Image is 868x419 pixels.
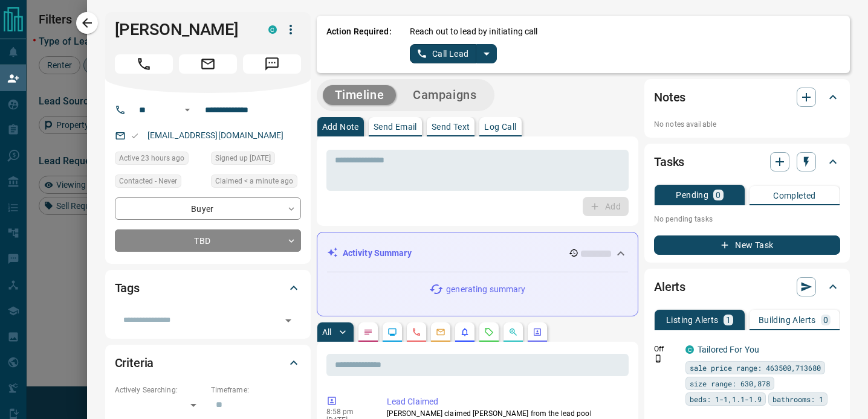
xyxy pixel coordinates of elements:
[115,20,250,39] h1: [PERSON_NAME]
[115,152,205,168] div: Sun Sep 14 2025
[115,229,301,252] div: TBD
[666,316,719,324] p: Listing Alerts
[446,283,525,296] p: generating summary
[690,377,770,389] span: size range: 630,878
[654,344,678,354] p: Off
[343,247,412,260] p: Activity Summary
[654,272,840,301] div: Alerts
[115,273,301,302] div: Tags
[676,191,708,199] p: Pending
[685,345,694,354] div: condos.ca
[323,85,397,105] button: Timeline
[412,327,421,337] svg: Calls
[215,175,293,187] span: Claimed < a minute ago
[654,119,840,130] p: No notes available
[131,132,139,140] svg: Email Valid
[322,328,332,336] p: All
[410,44,477,63] button: Call Lead
[387,395,624,408] p: Lead Claimed
[401,85,488,105] button: Campaigns
[654,277,685,296] h2: Alerts
[654,88,685,107] h2: Notes
[363,327,373,337] svg: Notes
[268,25,277,34] div: condos.ca
[533,327,542,337] svg: Agent Actions
[654,210,840,228] p: No pending tasks
[119,175,177,187] span: Contacted - Never
[654,83,840,112] div: Notes
[115,348,301,377] div: Criteria
[484,123,516,131] p: Log Call
[115,197,301,220] div: Buyer
[115,278,140,298] h2: Tags
[374,123,417,131] p: Send Email
[508,327,518,337] svg: Opportunities
[115,385,205,395] p: Actively Searching:
[410,44,497,63] div: split button
[823,316,828,324] p: 0
[654,152,684,171] h2: Tasks
[387,408,624,419] p: [PERSON_NAME] claimed [PERSON_NAME] from the lead pool
[326,25,392,63] p: Action Required:
[654,147,840,176] div: Tasks
[115,54,173,74] span: Call
[654,235,840,255] button: New Task
[327,242,628,264] div: Activity Summary
[690,393,762,405] span: beds: 1-1,1.1-1.9
[211,152,301,168] div: Sun May 06 2018
[147,130,284,140] a: [EMAIL_ADDRESS][DOMAIN_NAME]
[690,362,821,374] span: sale price range: 463500,713680
[280,312,297,329] button: Open
[759,316,816,324] p: Building Alerts
[180,103,195,117] button: Open
[654,354,662,363] svg: Push Notification Only
[119,152,184,164] span: Active 23 hours ago
[726,316,731,324] p: 1
[484,327,494,337] svg: Requests
[211,174,301,191] div: Mon Sep 15 2025
[773,191,816,200] p: Completed
[115,353,154,373] h2: Criteria
[322,123,359,131] p: Add Note
[436,327,445,337] svg: Emails
[326,408,369,416] p: 8:58 pm
[179,54,237,74] span: Email
[716,191,721,199] p: 0
[387,327,397,337] svg: Lead Browsing Activity
[432,123,470,131] p: Send Text
[211,385,301,395] p: Timeframe:
[698,345,759,354] a: Tailored For You
[243,54,301,74] span: Message
[460,327,470,337] svg: Listing Alerts
[772,393,823,405] span: bathrooms: 1
[410,25,538,38] p: Reach out to lead by initiating call
[215,152,271,164] span: Signed up [DATE]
